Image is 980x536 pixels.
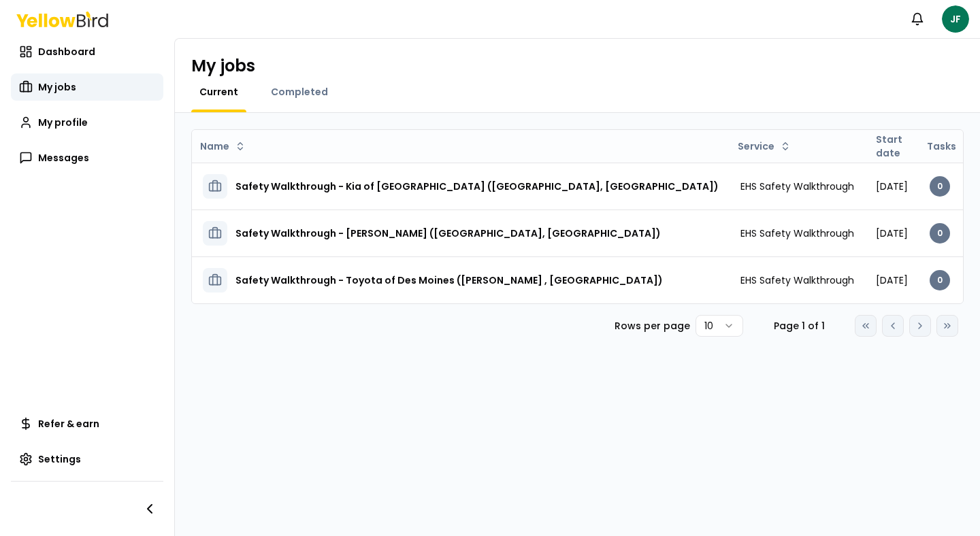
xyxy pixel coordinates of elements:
[876,180,908,193] span: [DATE]
[263,85,336,99] a: Completed
[195,135,251,157] button: Name
[930,176,950,197] div: 0
[876,227,908,240] span: [DATE]
[191,85,246,99] a: Current
[11,38,163,65] a: Dashboard
[11,410,163,437] a: Refer & earn
[930,270,950,290] div: 0
[765,319,833,333] div: Page 1 of 1
[921,135,978,157] button: Tasks
[199,85,238,99] span: Current
[38,80,76,94] span: My jobs
[927,139,956,153] span: Tasks
[235,268,663,292] h3: Safety Walkthrough - Toyota of Des Moines ([PERSON_NAME] , [GEOGRAPHIC_DATA])
[740,180,854,193] span: EHS Safety Walkthrough
[38,116,88,129] span: My profile
[38,417,99,431] span: Refer & earn
[11,109,163,136] a: My profile
[38,452,81,466] span: Settings
[11,73,163,101] a: My jobs
[191,55,255,77] h1: My jobs
[38,45,95,58] span: Dashboard
[876,273,908,287] span: [DATE]
[865,130,919,163] th: Start date
[38,151,89,165] span: Messages
[11,446,163,473] a: Settings
[930,223,950,244] div: 0
[738,139,774,153] span: Service
[235,221,661,246] h3: Safety Walkthrough - [PERSON_NAME] ([GEOGRAPHIC_DATA], [GEOGRAPHIC_DATA])
[740,273,854,287] span: EHS Safety Walkthrough
[235,174,719,199] h3: Safety Walkthrough - Kia of [GEOGRAPHIC_DATA] ([GEOGRAPHIC_DATA], [GEOGRAPHIC_DATA])
[740,227,854,240] span: EHS Safety Walkthrough
[11,144,163,171] a: Messages
[271,85,328,99] span: Completed
[732,135,796,157] button: Service
[200,139,229,153] span: Name
[942,5,969,33] span: JF
[615,319,690,333] p: Rows per page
